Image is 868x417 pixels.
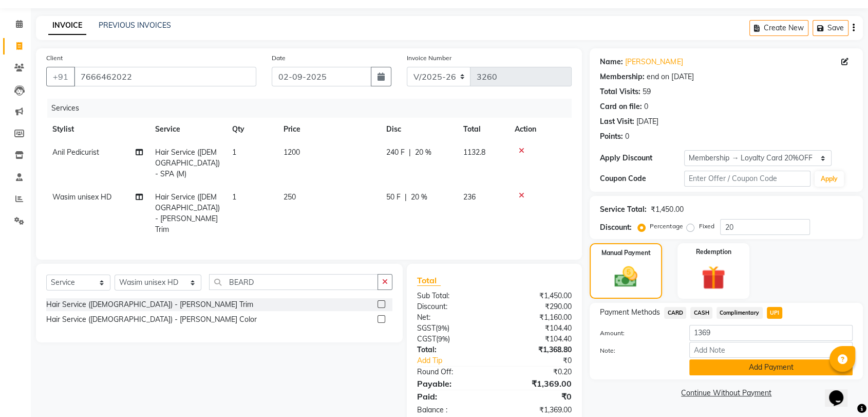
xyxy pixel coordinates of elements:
button: Create New [749,20,808,36]
div: Discount: [600,222,632,233]
span: Hair Service ([DEMOGRAPHIC_DATA]) - SPA (M) [155,148,220,178]
a: Add Tip [409,355,508,366]
div: ₹1,450.00 [651,204,683,215]
input: Search by Name/Mobile/Email/Code [74,67,256,86]
span: Hair Service ([DEMOGRAPHIC_DATA]) - [PERSON_NAME] Trim [155,192,220,234]
img: _cash.svg [607,264,644,290]
span: 240 F [386,147,405,158]
div: Total Visits: [600,86,640,97]
span: Anil Pedicurist [52,148,99,157]
span: SGST [417,323,436,333]
th: Stylist [46,118,149,141]
span: 9% [438,335,448,343]
div: ₹1,450.00 [495,291,580,301]
div: Apply Discount [600,153,684,164]
label: Percentage [650,222,683,231]
label: Amount: [592,329,682,338]
div: ₹0 [495,390,580,403]
span: 250 [284,192,296,202]
span: 20 % [411,192,427,203]
span: CGST [417,334,436,343]
label: Invoice Number [407,53,451,63]
span: Total [417,275,441,286]
span: 1 [232,148,236,157]
label: Client [46,53,63,63]
div: 0 [625,131,629,142]
img: _gift.svg [694,263,732,293]
div: ₹1,368.80 [495,345,580,355]
div: ₹0.20 [495,367,580,377]
div: ₹0 [508,355,579,366]
input: Search or Scan [209,274,378,290]
div: Round Off: [409,367,495,377]
th: Service [149,118,226,141]
a: INVOICE [48,16,86,35]
div: Last Visit: [600,116,634,127]
th: Disc [380,118,457,141]
div: ₹290.00 [495,301,580,312]
label: Date [272,53,286,63]
th: Price [277,118,380,141]
a: Continue Without Payment [592,388,861,398]
div: 0 [644,101,648,112]
span: | [409,147,411,158]
div: end on [DATE] [647,71,693,82]
div: ₹1,160.00 [495,312,580,323]
div: Services [47,99,579,118]
button: Add Payment [689,359,853,375]
div: ₹1,369.00 [495,405,580,415]
span: | [405,192,407,203]
iframe: chat widget [825,376,858,407]
a: PREVIOUS INVOICES [99,21,171,30]
span: Wasim unisex HD [52,192,111,202]
label: Redemption [695,247,731,257]
span: 9% [438,324,447,332]
div: Coupon Code [600,173,684,184]
span: Complimentary [716,307,763,319]
input: Enter Offer / Coupon Code [684,171,810,187]
div: Balance : [409,405,495,415]
span: CASH [690,307,712,319]
input: Add Note [689,342,853,358]
div: Discount: [409,301,495,312]
div: Hair Service ([DEMOGRAPHIC_DATA]) - [PERSON_NAME] Color [46,314,257,325]
div: ( ) [409,323,495,334]
div: Payable: [409,377,495,390]
span: Payment Methods [600,307,660,318]
div: Service Total: [600,204,647,215]
span: 20 % [415,147,431,158]
span: CARD [664,307,686,319]
button: Save [813,20,848,36]
span: 1132.8 [463,148,485,157]
div: ( ) [409,334,495,345]
div: Hair Service ([DEMOGRAPHIC_DATA]) - [PERSON_NAME] Trim [46,299,253,310]
label: Manual Payment [601,248,651,258]
div: Net: [409,312,495,323]
label: Note: [592,346,682,355]
div: ₹1,369.00 [495,377,580,390]
div: ₹104.40 [495,334,580,345]
span: 50 F [386,192,401,203]
span: 236 [463,192,476,202]
div: Total: [409,345,495,355]
th: Action [508,118,572,141]
div: 59 [643,86,651,97]
label: Fixed [699,222,714,231]
a: [PERSON_NAME] [625,57,683,67]
th: Qty [226,118,277,141]
th: Total [457,118,508,141]
div: Card on file: [600,101,642,112]
span: 1200 [284,148,300,157]
span: 1 [232,192,236,202]
span: UPI [767,307,783,319]
div: Membership: [600,71,645,82]
div: Paid: [409,390,495,403]
input: Amount [689,325,853,341]
button: Apply [815,171,844,187]
div: Points: [600,131,623,142]
button: +91 [46,67,75,86]
div: Sub Total: [409,291,495,301]
div: Name: [600,57,623,67]
div: ₹104.40 [495,323,580,334]
div: [DATE] [636,116,658,127]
